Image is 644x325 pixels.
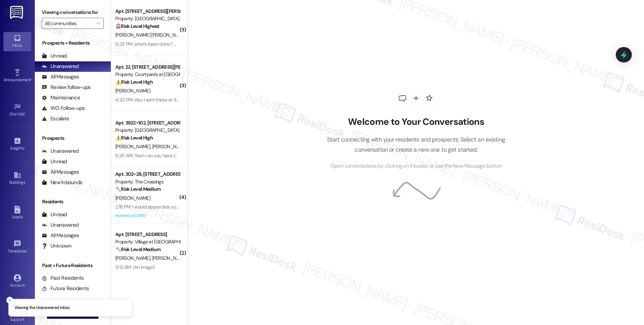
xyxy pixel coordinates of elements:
input: All communities [45,18,93,29]
button: Close toast [6,297,13,304]
strong: ⚠️ Risk Level: High [115,135,153,141]
span: [PERSON_NAME] [115,255,152,261]
div: Apt. 3922~102, [STREET_ADDRESS] [115,119,180,127]
div: 9:13 AM: (An Image) [115,264,155,270]
div: All Messages [42,232,79,239]
div: All Messages [42,168,79,176]
div: Apt. 22, [STREET_ADDRESS][PERSON_NAME] [115,63,180,71]
span: [PERSON_NAME] [115,195,150,201]
span: • [24,145,25,150]
div: Property: Courtyards at [GEOGRAPHIC_DATA] [115,71,180,78]
div: Maintenance [42,94,80,101]
strong: 🚨 Risk Level: Highest [115,23,160,29]
p: Start connecting with your residents and prospects. Select an existing conversation or create a n... [316,135,515,154]
span: • [27,248,28,252]
div: 4:20 PM: Also I sent these at 9:30 idk why they aren't going through because I have wifi and bars 😞 [115,97,317,103]
a: Leads [3,204,31,222]
div: Past Residents [42,274,84,282]
div: New Inbounds [42,179,82,186]
span: [PERSON_NAME] [152,143,187,150]
a: Inbox [3,32,31,51]
a: Insights • [3,135,31,154]
div: Property: [GEOGRAPHIC_DATA] [115,15,180,22]
div: Residents [35,198,111,205]
div: Prospects + Residents [35,39,111,47]
div: 6:29 PM: what's been done? 😩😡😡😡 [115,41,196,47]
div: 2:18 PM: I would appreciate someone fixing/repairing my wall in my master bathroom as it's peeling. [115,204,315,210]
div: All Messages [42,73,79,81]
div: Unanswered [42,221,79,229]
span: • [25,111,26,115]
span: [PERSON_NAME] [152,255,187,261]
span: [PERSON_NAME] [115,88,150,94]
div: Prospects [35,135,111,142]
a: Templates • [3,238,31,257]
div: Property: The Crossings [115,178,180,186]
div: WO Follow-ups [42,105,85,112]
h2: Welcome to Your Conversations [316,116,515,128]
strong: ⚠️ Risk Level: High [115,79,153,85]
div: Escalate [42,115,69,122]
div: Unanswered [42,148,79,155]
a: Account [3,272,31,291]
div: Unanswered [42,63,79,70]
span: [PERSON_NAME] [115,143,152,150]
div: Apt. [STREET_ADDRESS] [115,231,180,238]
div: Apt. [STREET_ADDRESS][PERSON_NAME] [115,8,180,15]
a: Site Visit • [3,101,31,120]
a: Buildings [3,169,31,188]
a: Support [3,306,31,325]
div: Unread [42,52,67,60]
span: Open conversations by clicking on inboxes or use the New Message button [331,162,502,171]
div: Future Residents [42,285,89,292]
div: Property: Village at [GEOGRAPHIC_DATA] I [115,238,180,245]
div: Property: [GEOGRAPHIC_DATA] [115,127,180,134]
strong: 🔧 Risk Level: Medium [115,246,161,252]
img: ResiDesk Logo [10,6,24,19]
i:  [96,21,100,26]
div: Unread [42,158,67,165]
div: Past + Future Residents [35,262,111,269]
div: Review follow-ups [42,84,91,91]
div: Unread [42,211,67,218]
div: Apt. 302~28, [STREET_ADDRESS] [115,171,180,178]
span: • [31,76,32,81]
div: Unknown [42,242,71,250]
p: Viewing the Unanswered inbox [14,305,70,311]
strong: 🔧 Risk Level: Medium [115,186,161,192]
label: Viewing conversations for [42,7,104,18]
span: [PERSON_NAME] [PERSON_NAME] [115,32,188,38]
div: 6:26 AM: Yeah can you have them come when they can [115,152,228,159]
div: Archived on [DATE] [115,211,180,220]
